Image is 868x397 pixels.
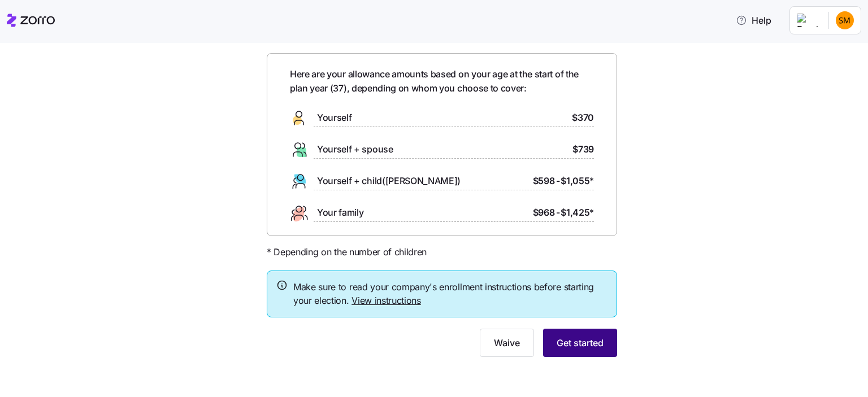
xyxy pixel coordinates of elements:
[351,295,421,306] a: View instructions
[836,11,854,29] img: 3ac7ac5adde06cdc38c70bee5a332580
[494,336,520,350] span: Waive
[556,206,560,220] span: -
[797,14,819,27] img: Employer logo
[317,174,461,188] span: Yourself + child([PERSON_NAME])
[317,206,363,220] span: Your family
[736,14,771,27] span: Help
[533,174,555,188] span: $598
[561,206,594,220] span: $1,425
[290,67,594,95] span: Here are your allowance amounts based on your age at the start of the plan year ( 37 ), depending...
[556,174,560,188] span: -
[317,142,393,156] span: Yourself + spouse
[561,174,594,188] span: $1,055
[293,280,607,308] span: Make sure to read your company's enrollment instructions before starting your election.
[572,142,594,156] span: $739
[543,329,617,357] button: Get started
[317,111,351,125] span: Yourself
[533,206,555,220] span: $968
[557,336,604,350] span: Get started
[267,245,427,259] span: * Depending on the number of children
[727,9,780,32] button: Help
[572,111,594,125] span: $370
[480,329,534,357] button: Waive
